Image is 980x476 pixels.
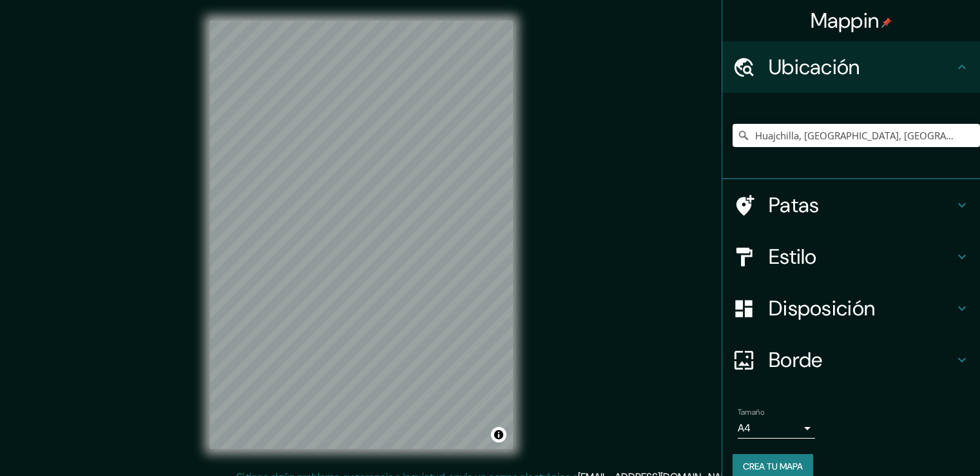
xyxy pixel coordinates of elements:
canvas: Mapa [210,21,513,449]
div: A4 [738,418,815,439]
font: A4 [738,421,751,435]
iframe: Lanzador de widgets de ayuda [865,426,966,462]
font: Mappin [811,7,879,34]
font: Crea tu mapa [743,461,803,472]
font: Patas [769,192,820,219]
font: Disposición [769,295,875,322]
font: Estilo [769,243,817,270]
div: Disposición [722,283,980,334]
div: Borde [722,334,980,386]
font: Ubicación [769,54,860,81]
div: Patas [722,179,980,231]
input: Elige tu ciudad o zona [733,124,980,147]
button: Activar o desactivar atribución [491,427,506,442]
font: Borde [769,346,823,373]
div: Estilo [722,231,980,283]
font: Tamaño [738,407,764,417]
div: Ubicación [722,41,980,93]
img: pin-icon.png [881,17,892,28]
